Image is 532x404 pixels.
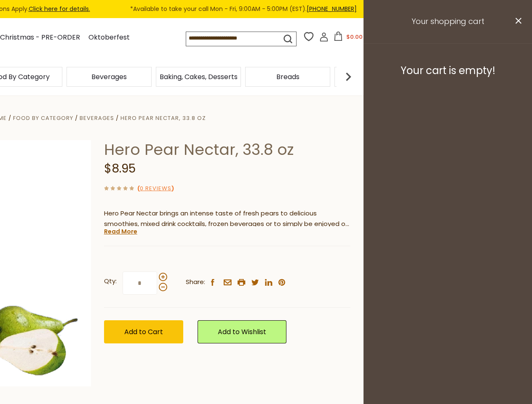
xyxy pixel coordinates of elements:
span: *Available to take your call Mon - Fri, 9:00AM - 5:00PM (EST). [130,4,357,14]
span: Add to Cart [124,327,163,337]
a: Hero Pear Nectar, 33.8 oz [120,114,206,122]
span: Share: [186,277,205,287]
button: Add to Cart [104,320,183,343]
img: next arrow [340,68,357,85]
span: ( ) [137,184,174,192]
span: $8.95 [104,160,136,177]
a: Food By Category [13,114,73,122]
a: [PHONE_NUMBER] [307,5,357,13]
a: Click here for details. [29,5,90,13]
a: Breads [276,74,299,80]
span: $0.00 [346,33,363,41]
h3: Your cart is empty! [374,64,521,77]
input: Qty: [123,271,157,295]
a: Oktoberfest [88,32,130,43]
p: Hero Pear Nectar brings an intense taste of fresh pears to delicious smoothies, mixed drink cockt... [104,208,350,229]
strong: Qty: [104,276,117,287]
a: Beverages [80,114,114,122]
a: Read More [104,227,137,236]
a: Baking, Cakes, Desserts [160,74,238,80]
h1: Hero Pear Nectar, 33.8 oz [104,140,350,159]
a: Beverages [91,74,127,80]
button: $0.00 [330,32,366,44]
a: Add to Wishlist [198,320,286,343]
a: 0 Reviews [140,184,171,193]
